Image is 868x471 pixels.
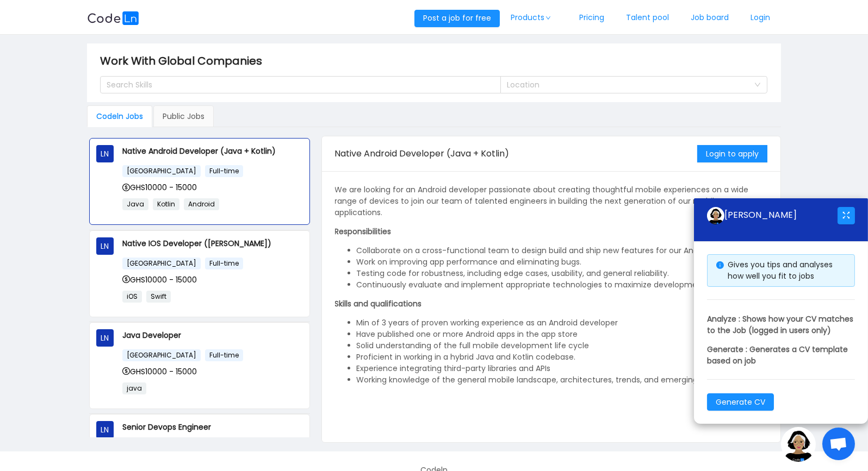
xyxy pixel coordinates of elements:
div: Location [507,79,749,90]
span: GHS10000 - 15000 [122,182,197,193]
img: ground.ddcf5dcf.png [781,427,816,462]
div: [PERSON_NAME] [707,207,838,224]
span: Java [122,198,148,210]
span: LN [101,145,109,162]
li: Collaborate on a cross-functional team to design build and ship new features for our Android apps. [357,245,768,256]
p: Java Developer [122,329,303,341]
i: icon: dollar [122,184,130,191]
p: Analyze : Shows how your CV matches to the Job (logged in users only) [707,313,855,336]
button: Generate CV [707,393,774,411]
span: iOS [122,291,142,303]
div: Codeln Jobs [87,105,152,127]
span: Swift [146,291,171,303]
span: Full-time [205,165,243,177]
span: Full-time [205,349,243,361]
span: [GEOGRAPHIC_DATA] [122,165,201,177]
p: Native IOS Developer ([PERSON_NAME]) [122,237,303,249]
span: Native Android Developer (Java + Kotlin) [335,147,510,160]
span: LN [101,237,109,255]
i: icon: dollar [122,367,130,375]
span: LN [101,421,109,438]
div: Public Jobs [153,105,214,127]
li: Working knowledge of the general mobile landscape, architectures, trends, and emerging technologies [357,374,768,386]
li: Testing code for robustness, including edge cases, usability, and general reliability. [357,268,768,279]
strong: Responsibilities [335,226,392,237]
img: logobg.f302741d.svg [87,11,139,25]
div: Search Skills [107,79,485,90]
li: Min of 3 years of proven working experience as an Android developer [357,317,768,329]
span: GHS10000 - 15000 [122,366,197,377]
span: Android [184,198,219,210]
i: icon: down [545,15,552,21]
p: Generate : Generates a CV template based on job [707,344,855,367]
i: icon: dollar [122,275,130,283]
img: ground.ddcf5dcf.png [707,207,724,224]
li: Continuously evaluate and implement appropriate technologies to maximize development efficiency. [357,279,768,291]
span: LN [101,329,109,347]
strong: Skills and qualifications [335,298,422,309]
p: Native Android Developer (Java + Kotlin) [122,145,303,157]
span: java [122,382,146,394]
p: Senior Devops Engineer [122,421,303,433]
a: Post a job for free [414,12,500,23]
button: Login to apply [697,145,767,162]
li: Work on improving app performance and eliminating bugs. [357,256,768,268]
span: [GEOGRAPHIC_DATA] [122,349,201,361]
span: GHS10000 - 15000 [122,274,197,285]
span: Kotlin [153,198,179,210]
i: icon: down [754,81,761,89]
li: Experience integrating third-party libraries and APIs [357,363,768,374]
li: Have published one or more Android apps in the app store [357,329,768,340]
span: Full-time [205,258,243,269]
button: Post a job for free [414,10,500,27]
span: [GEOGRAPHIC_DATA] [122,258,201,269]
li: Solid understanding of the full mobile development life cycle [357,340,768,351]
li: Proficient in working in a hybrid Java and Kotlin codebase. [357,351,768,363]
button: icon: fullscreen [838,207,855,224]
i: icon: info-circle [716,261,724,269]
div: Open chat [822,428,855,460]
span: Work With Global Companies [100,52,269,70]
p: We are looking for an Android developer passionate about creating thoughtful mobile experiences o... [335,184,768,218]
span: Gives you tips and analyses how well you fit to jobs [728,259,833,281]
